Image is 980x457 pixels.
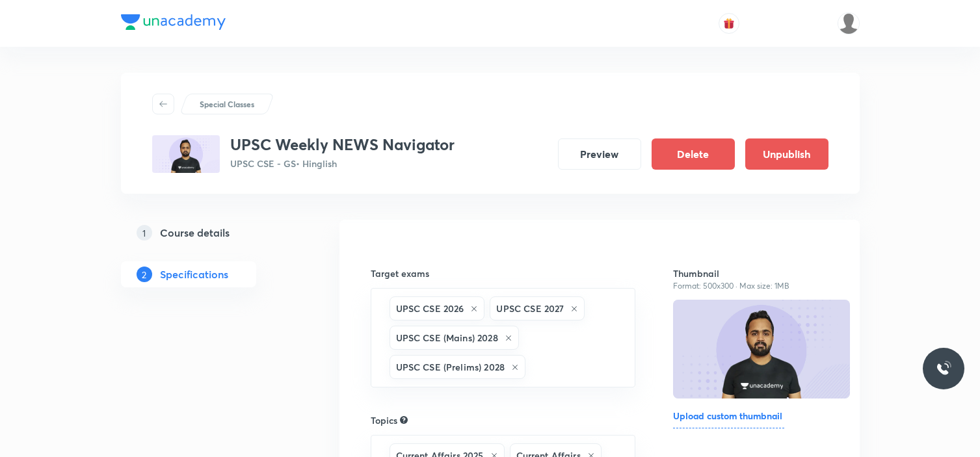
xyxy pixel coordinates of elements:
[838,12,860,34] img: Bhavna
[160,267,228,282] h5: Specifications
[230,135,455,154] h3: UPSC Weekly NEWS Navigator
[121,14,226,33] a: Company Logo
[400,414,408,426] div: Search for topics
[628,337,630,339] button: Open
[673,280,828,292] p: Format: 500x300 · Max size: 1MB
[371,413,397,427] h6: Topics
[396,360,505,374] h6: UPSC CSE (Prelims) 2028
[371,267,636,280] h6: Target exams
[673,409,784,428] h6: Upload custom thumbnail
[745,138,828,170] button: Unpublish
[160,225,230,241] h5: Course details
[230,157,455,170] p: UPSC CSE - GS • Hinglish
[723,18,735,29] img: avatar
[396,302,464,315] h6: UPSC CSE 2026
[719,13,739,34] button: avatar
[137,225,152,241] p: 1
[121,220,298,246] a: 1Course details
[672,298,852,399] img: Thumbnail
[673,267,828,280] h6: Thumbnail
[121,14,226,30] img: Company Logo
[137,267,152,282] p: 2
[396,331,498,345] h6: UPSC CSE (Mains) 2028
[652,138,735,170] button: Delete
[200,98,254,110] p: Special Classes
[496,302,564,315] h6: UPSC CSE 2027
[558,138,641,170] button: Preview
[152,135,220,173] img: 17B874CF-B014-43F0-9D86-2C82486CC86F_special_class.png
[936,361,951,376] img: ttu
